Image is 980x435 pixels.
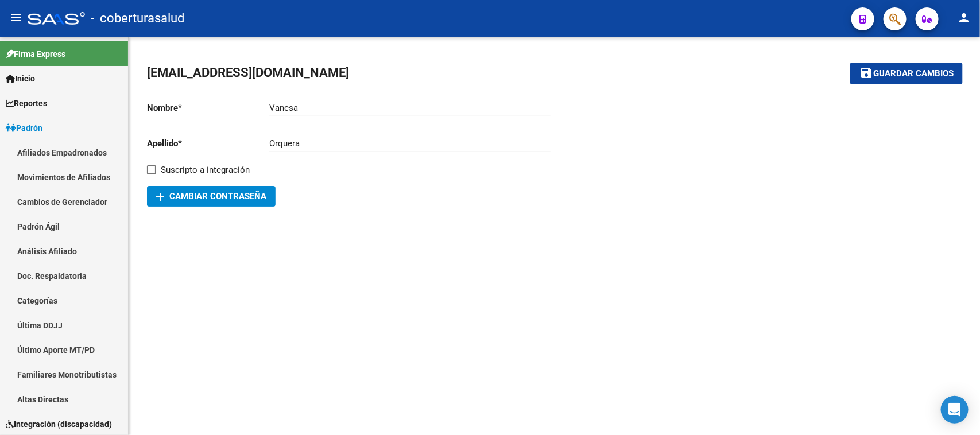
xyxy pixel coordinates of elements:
span: Suscripto a integración [161,163,250,177]
button: Guardar cambios [850,63,963,84]
div: Open Intercom Messenger [941,396,969,424]
mat-icon: menu [9,11,23,25]
p: Nombre [147,102,269,114]
span: - coberturasalud [91,6,184,31]
span: Guardar cambios [873,69,954,79]
button: Cambiar Contraseña [147,186,276,207]
span: Reportes [6,97,47,110]
span: [EMAIL_ADDRESS][DOMAIN_NAME] [147,65,349,80]
mat-icon: save [859,66,873,80]
span: Cambiar Contraseña [156,191,266,201]
mat-icon: person [957,11,971,25]
span: Inicio [6,72,35,85]
span: Padrón [6,122,42,134]
mat-icon: add [153,190,167,204]
span: Firma Express [6,48,65,60]
span: Integración (discapacidad) [6,418,112,430]
p: Apellido [147,137,269,150]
